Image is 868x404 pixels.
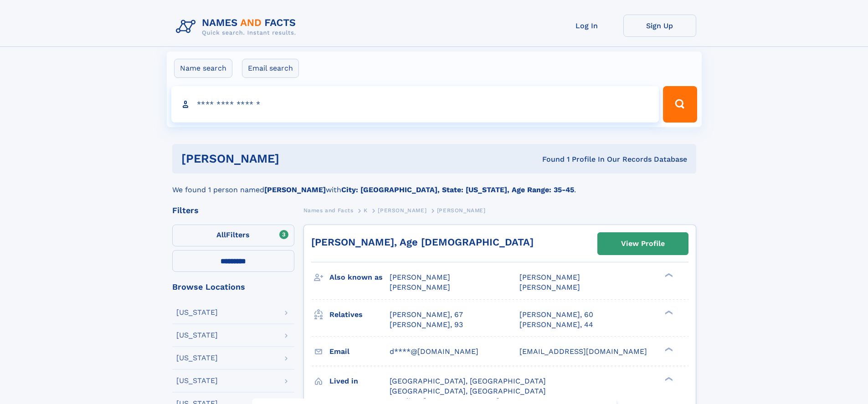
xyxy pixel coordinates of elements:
[303,205,354,216] a: Names and Facts
[176,354,218,362] div: [US_STATE]
[364,207,368,214] span: K
[172,283,294,291] div: Browse Locations
[176,332,218,339] div: [US_STATE]
[519,347,647,356] span: [EMAIL_ADDRESS][DOMAIN_NAME]
[181,153,411,164] h1: [PERSON_NAME]
[176,377,218,384] div: [US_STATE]
[341,185,574,194] b: City: [GEOGRAPHIC_DATA], State: [US_STATE], Age Range: 35-45
[364,205,368,216] a: K
[411,154,687,164] div: Found 1 Profile In Our Records Database
[437,207,486,214] span: [PERSON_NAME]
[174,59,232,78] label: Name search
[311,236,534,248] a: [PERSON_NAME], Age [DEMOGRAPHIC_DATA]
[519,320,593,330] a: [PERSON_NAME], 44
[390,310,463,320] a: [PERSON_NAME], 67
[329,373,390,389] h3: Lived in
[390,387,546,395] span: [GEOGRAPHIC_DATA], [GEOGRAPHIC_DATA]
[550,15,623,37] a: Log In
[519,273,580,281] span: [PERSON_NAME]
[519,283,580,291] span: [PERSON_NAME]
[242,59,299,78] label: Email search
[390,320,463,330] a: [PERSON_NAME], 93
[663,272,673,278] div: ❯
[623,15,696,37] a: Sign Up
[390,377,546,385] span: [GEOGRAPHIC_DATA], [GEOGRAPHIC_DATA]
[663,86,697,123] button: Search Button
[172,225,294,246] label: Filters
[176,309,218,316] div: [US_STATE]
[329,344,390,359] h3: Email
[172,15,303,39] img: Logo Names and Facts
[390,273,450,281] span: [PERSON_NAME]
[519,310,593,320] a: [PERSON_NAME], 60
[663,346,673,352] div: ❯
[663,309,673,315] div: ❯
[171,86,659,123] input: search input
[264,185,326,194] b: [PERSON_NAME]
[598,233,688,255] a: View Profile
[172,206,294,215] div: Filters
[390,283,450,291] span: [PERSON_NAME]
[172,174,696,195] div: We found 1 person named with .
[378,207,426,214] span: [PERSON_NAME]
[329,307,390,322] h3: Relatives
[621,233,665,254] div: View Profile
[329,270,390,285] h3: Also known as
[378,205,426,216] a: [PERSON_NAME]
[663,376,673,382] div: ❯
[216,230,226,239] span: All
